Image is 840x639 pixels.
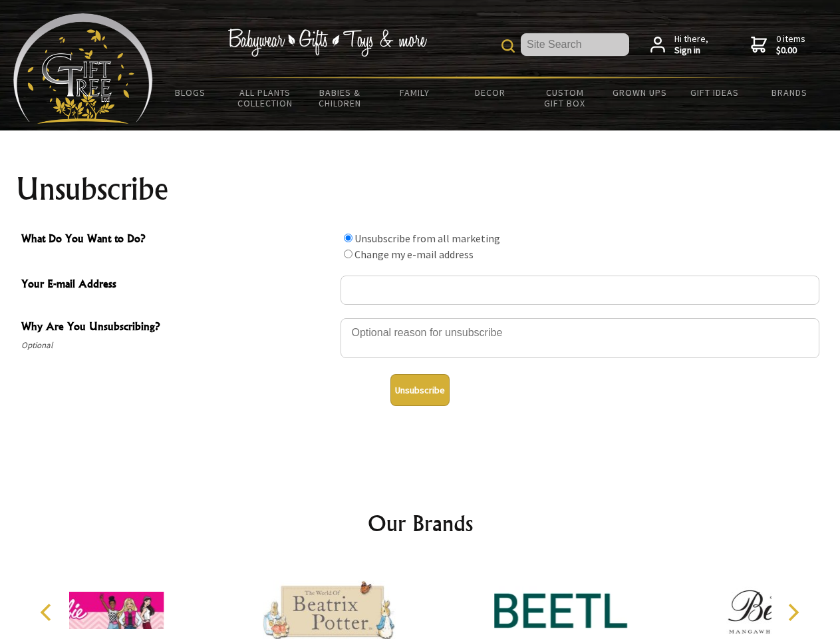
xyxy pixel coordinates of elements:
label: Change my e-mail address [354,248,474,261]
a: All Plants Collection [228,79,303,117]
a: Family [378,79,453,106]
h2: Our Brands [27,507,814,539]
strong: Sign in [674,45,708,57]
input: What Do You Want to Do? [344,250,352,258]
span: Optional [21,337,334,353]
a: 0 items$0.00 [751,33,805,57]
a: Gift Ideas [677,79,752,106]
span: Hi there, [674,33,708,57]
button: Previous [33,598,63,627]
h1: Unsubscribe [16,173,825,205]
span: 0 items [776,33,805,57]
input: Site Search [521,33,629,56]
span: What Do You Want to Do? [21,230,334,250]
a: Brands [752,79,827,106]
a: Custom Gift Box [527,79,603,117]
img: Babywear - Gifts - Toys & more [227,29,427,57]
span: Why Are You Unsubscribing? [21,318,334,337]
label: Unsubscribe from all marketing [354,232,500,245]
a: BLOGS [153,79,228,106]
a: Babies & Children [303,79,378,117]
button: Next [778,598,807,627]
a: Decor [452,79,527,106]
button: Unsubscribe [390,374,450,406]
img: Babyware - Gifts - Toys and more... [13,13,153,124]
span: Your E-mail Address [21,276,334,295]
a: Hi there,Sign in [650,33,708,57]
input: Your E-mail Address [341,276,819,305]
img: product search [501,39,515,53]
strong: $0.00 [776,45,805,57]
input: What Do You Want to Do? [344,234,352,242]
textarea: Why Are You Unsubscribing? [341,318,819,358]
a: Grown Ups [602,79,677,106]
